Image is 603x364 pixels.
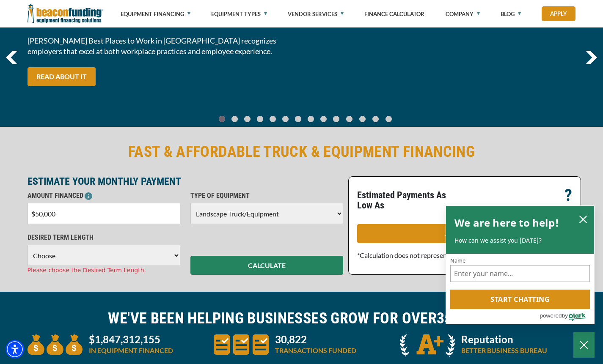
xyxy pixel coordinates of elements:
[214,334,269,355] img: three document icons to convery large amount of transactions funded
[28,266,180,275] div: Please choose the Desired Term Length.
[573,332,595,358] button: Close Chatbox
[461,345,547,356] p: BETTER BUSINESS BUREAU
[454,236,586,245] p: How can we assist you [DATE]?
[281,115,291,123] a: Go To Slide 5
[450,265,590,282] input: Name
[540,309,594,324] a: Powered by Olark - open in a new tab
[268,115,278,123] a: Go To Slide 4
[564,190,572,200] p: ?
[28,191,180,201] p: AMOUNT FINANCED
[357,190,460,211] p: Estimated Payments As Low As
[28,203,180,224] input: $
[28,176,343,186] p: ESTIMATE YOUR MONTHLY PAYMENT
[28,142,576,161] h2: FAST & AFFORDABLE TRUCK & EQUIPMENT FINANCING
[319,115,329,123] a: Go To Slide 8
[357,115,368,123] a: Go To Slide 11
[28,67,96,86] a: READ ABOUT IT
[383,115,394,123] a: Go To Slide 13
[357,224,572,243] a: APPLY NOW
[28,309,576,328] h2: WE'VE BEEN HELPING BUSINESSES GROW FOR OVER YEARS
[357,251,549,259] span: *Calculation does not represent an approval or exact loan amount.
[242,115,253,123] a: Go To Slide 2
[540,310,562,321] span: powered
[89,334,173,345] p: $1,847,312,155
[28,233,180,243] p: DESIRED TERM LENGTH
[293,115,303,123] a: Go To Slide 6
[370,115,381,123] a: Go To Slide 12
[28,36,297,57] span: [PERSON_NAME] Best Places to Work in [GEOGRAPHIC_DATA] recognizes employers that excel at both wo...
[230,115,240,123] a: Go To Slide 1
[576,213,590,225] button: close chatbox
[6,51,17,64] img: Left Navigator
[275,334,356,345] p: 30,822
[585,51,597,64] img: Right Navigator
[400,334,455,357] img: A + icon
[190,256,343,275] button: CALCULATE
[542,6,575,21] a: Apply
[450,258,590,263] label: Name
[562,310,568,321] span: by
[306,115,316,123] a: Go To Slide 7
[450,290,590,309] button: Start chatting
[255,115,265,123] a: Go To Slide 3
[275,345,356,356] p: TRANSACTIONS FUNDED
[344,115,355,123] a: Go To Slide 10
[217,115,227,123] a: Go To Slide 0
[437,309,452,327] span: 35
[6,340,24,359] div: Accessibility Menu
[89,345,173,356] p: IN EQUIPMENT FINANCED
[6,51,17,64] a: previous
[541,205,572,215] p: per month
[28,334,83,355] img: three money bags to convey large amount of equipment financed
[585,51,597,64] a: next
[331,115,341,123] a: Go To Slide 9
[190,191,343,201] p: TYPE OF EQUIPMENT
[454,214,559,231] h2: We are here to help!
[446,205,595,325] div: olark chatbox
[461,334,547,345] p: Reputation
